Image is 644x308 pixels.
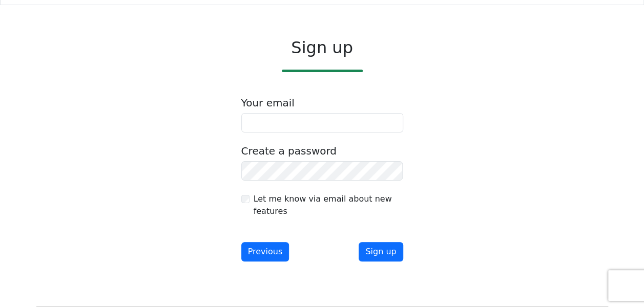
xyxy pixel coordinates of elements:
[241,242,289,261] button: Previous
[254,193,403,217] label: Let me know via email about new features
[241,38,403,57] h2: Sign up
[359,242,403,261] button: Sign up
[241,145,337,157] label: Create a password
[241,97,295,109] label: Your email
